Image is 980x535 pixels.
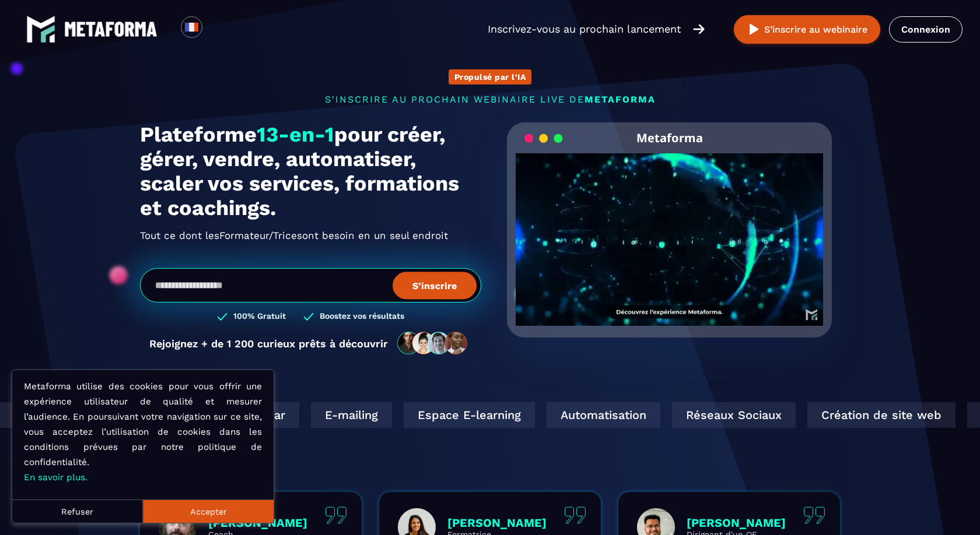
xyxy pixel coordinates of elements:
[140,226,481,245] h2: Tout ce dont les ont besoin en un seul endroit
[320,311,404,322] h3: Boostez vos résultats
[803,506,825,524] img: quote
[488,21,681,37] p: Inscrivez-vous au prochain lancement
[12,499,143,523] button: Refuser
[184,20,199,34] img: fr
[584,94,656,105] span: METAFORMA
[140,122,481,220] h1: Plateforme pour créer, gérer, vendre, automatiser, scaler vos services, formations et coachings.
[693,23,705,36] img: arrow-right
[311,402,392,428] div: E-mailing
[393,272,477,299] button: S’inscrire
[233,311,286,322] h3: 100% Gratuit
[26,15,55,44] img: logo
[889,16,963,43] a: Connexion
[149,337,388,350] p: Rejoignez + de 1 200 curieux prêts à découvrir
[303,311,314,322] img: checked
[454,72,526,82] p: Propulsé par l'IA
[747,22,761,37] img: play
[212,22,221,36] input: Search for option
[24,379,262,485] p: Metaforma utilise des cookies pour vous offrir une expérience utilisateur de qualité et mesurer l...
[516,153,823,307] video: Your browser does not support the video tag.
[217,311,228,322] img: checked
[734,15,880,44] button: S’inscrire au webinaire
[672,402,796,428] div: Réseaux Sociaux
[547,402,660,428] div: Automatisation
[219,226,302,245] span: Formateur/Trices
[143,499,274,523] button: Accepter
[24,472,87,483] a: En savoir plus.
[394,331,472,356] img: community-people
[564,506,586,524] img: quote
[140,94,840,105] p: s'inscrire au prochain webinaire live de
[257,122,334,147] span: 13-en-1
[404,402,535,428] div: Espace E-learning
[524,133,563,144] img: loading
[636,122,703,153] h2: Metaforma
[325,506,347,524] img: quote
[447,516,547,530] p: [PERSON_NAME]
[202,16,231,42] div: Search for option
[807,402,956,428] div: Création de site web
[687,516,786,530] p: [PERSON_NAME]
[64,22,157,37] img: logo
